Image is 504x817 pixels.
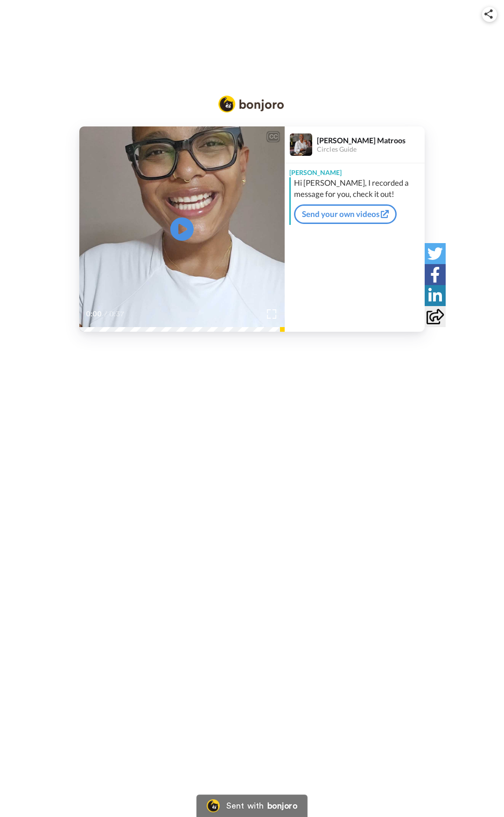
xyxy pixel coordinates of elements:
[104,308,107,320] span: /
[484,9,493,19] img: ic_share.svg
[317,146,424,154] div: Circles Guide
[218,96,284,112] img: Bonjoro Logo
[294,204,397,224] a: Send your own videos
[86,308,102,320] span: 0:00
[267,309,276,319] img: Full screen
[109,308,126,320] span: 0:37
[267,132,279,141] div: CC
[294,177,422,200] div: Hi [PERSON_NAME], I recorded a message for you, check it out!
[317,136,424,145] div: [PERSON_NAME] Matroos
[285,163,425,177] div: [PERSON_NAME]
[290,133,312,156] img: Profile Image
